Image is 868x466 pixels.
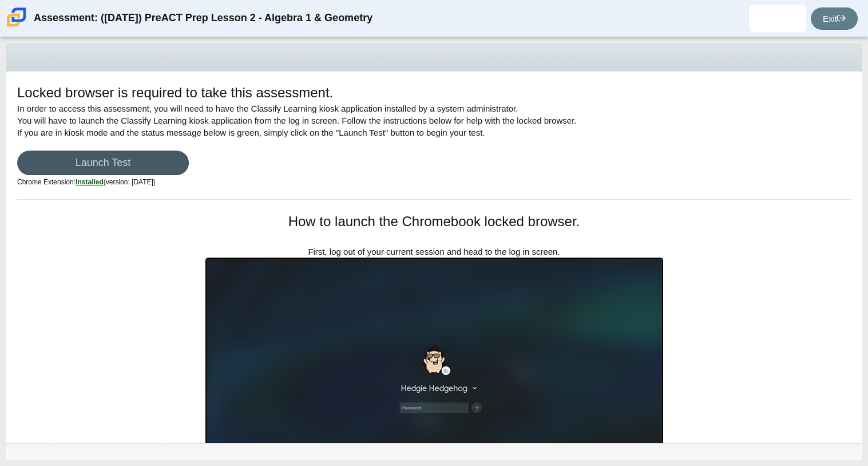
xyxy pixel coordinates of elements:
img: esteban.gonzalez-g.wvcYDJ [768,9,787,27]
h1: Locked browser is required to take this assessment. [17,83,333,102]
div: Assessment: ([DATE]) PreACT Prep Lesson 2 - Algebra 1 & Geometry [34,5,372,32]
u: Installed [76,178,104,186]
a: Exit [811,7,858,30]
a: Launch Test [17,151,189,175]
a: Carmen School of Science & Technology [5,21,29,31]
small: Chrome Extension: [17,178,156,186]
span: (version: [DATE]) [76,178,156,186]
img: Carmen School of Science & Technology [5,5,29,29]
h1: How to launch the Chromebook locked browser. [205,212,663,231]
div: In order to access this assessment, you will need to have the Classify Learning kiosk application... [17,83,851,199]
